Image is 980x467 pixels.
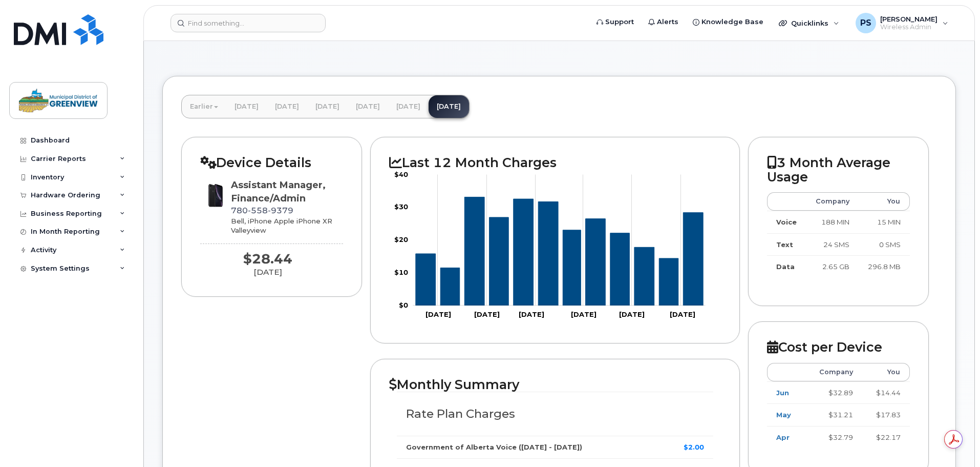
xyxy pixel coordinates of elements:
a: [DATE] [388,95,429,118]
h2: 3 Month Average Usage [767,156,910,184]
div: [DATE] [200,267,335,278]
div: $28.44 [200,252,335,267]
g: Series [416,197,703,306]
a: [DATE] [307,95,348,118]
h2: Cost per Device [767,340,910,355]
tspan: [DATE] [519,310,544,318]
div: Bell, iPhone Apple iPhone XR Valleyview [231,216,343,235]
td: $17.83 [862,403,910,426]
td: 24 SMS [806,233,858,256]
td: 2.65 GB [806,255,858,278]
th: You [859,192,910,211]
strong: Voice [776,218,797,226]
tspan: [DATE] [425,310,451,318]
tspan: $30 [394,202,408,211]
a: [DATE] [348,95,388,118]
tspan: $0 [399,301,408,309]
span: 780 [231,206,293,215]
tspan: [DATE] [474,310,500,318]
a: Apr [776,433,790,441]
tspan: [DATE] [670,310,695,318]
td: $22.17 [862,426,910,449]
h3: Rate Plan Charges [406,408,704,420]
td: $32.89 [804,381,862,404]
td: 15 MIN [859,211,910,233]
td: $31.21 [804,403,862,426]
td: 188 MIN [806,211,858,233]
span: 9379 [268,206,293,215]
g: Chart [394,170,706,318]
tspan: [DATE] [619,310,645,318]
th: Company [806,192,858,211]
a: May [776,411,791,419]
td: 296.8 MB [859,255,910,278]
h2: Device Details [200,156,343,170]
tspan: $10 [394,268,408,276]
span: 558 [248,206,268,215]
tspan: $20 [394,235,408,243]
a: [DATE] [267,95,307,118]
h2: Monthly Summary [389,378,721,392]
th: You [862,363,910,381]
tspan: $40 [394,170,408,178]
img: image20231002-3703462-1qb80zy.jpeg [200,178,231,209]
td: $14.44 [862,381,910,404]
a: [DATE] [226,95,267,118]
a: Jun [776,389,789,397]
strong: Government of Alberta Voice ([DATE] - [DATE]) [406,443,582,451]
a: Earlier [182,95,226,118]
strong: Data [776,262,795,271]
th: Company [804,363,862,381]
h2: Last 12 Month Charges [389,156,721,170]
strong: $2.00 [684,443,704,451]
td: $32.79 [804,426,862,449]
tspan: [DATE] [571,310,596,318]
div: Assistant Manager, Finance/Admin [231,178,343,205]
a: [DATE] [429,95,469,118]
strong: Text [776,240,793,249]
td: 0 SMS [859,233,910,256]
